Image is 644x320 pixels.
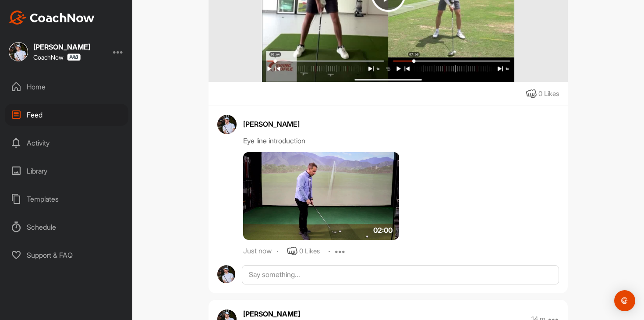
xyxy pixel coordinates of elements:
img: media [243,152,399,240]
div: Templates [5,188,128,210]
div: Open Intercom Messenger [614,290,635,311]
div: [PERSON_NAME] [33,43,90,50]
div: [PERSON_NAME] [243,119,559,129]
div: Feed [5,104,128,126]
div: Schedule [5,216,128,238]
img: CoachNow Pro [67,53,81,61]
div: 0 Likes [538,89,559,99]
img: square_69e7ce49b8ac85affed7bcbb6ba4170a.jpg [9,42,28,61]
div: Eye line introduction [243,135,559,146]
img: CoachNow [9,11,95,25]
div: Support & FAQ [5,244,128,266]
div: 0 Likes [299,246,320,256]
div: Home [5,76,128,98]
p: [PERSON_NAME] [243,309,322,319]
div: Library [5,160,128,182]
img: avatar [217,265,235,283]
div: CoachNow [33,53,81,61]
span: 02:00 [373,225,393,235]
div: Just now [243,247,272,256]
div: Activity [5,132,128,154]
img: avatar [217,115,237,134]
